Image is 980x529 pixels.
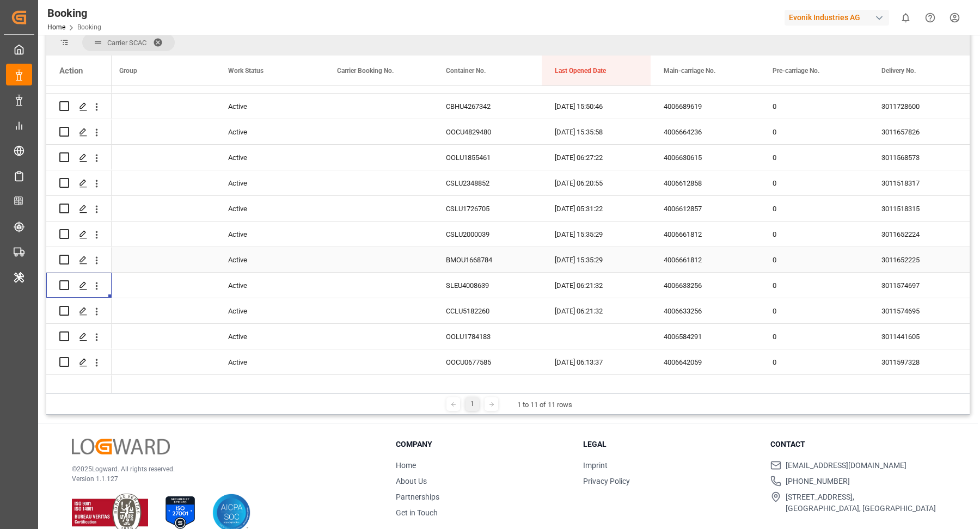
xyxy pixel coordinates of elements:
[651,349,759,374] div: 4006642059
[433,119,542,144] div: OOCU4829480
[868,298,977,323] div: 3011574695
[759,298,868,323] div: 0
[396,493,439,501] a: Partnerships
[72,474,369,484] p: Version 1.1.127
[396,508,438,517] a: Get in Touch
[555,67,606,75] span: Last Opened Date
[215,324,324,349] div: Active
[583,461,608,470] a: Imprint
[542,196,651,221] div: [DATE] 05:31:22
[868,349,977,374] div: 3011597328
[759,94,868,119] div: 0
[47,5,101,21] div: Booking
[868,222,977,247] div: 3011652224
[433,324,542,349] div: OOLU1784183
[868,119,977,144] div: 3011657826
[770,439,944,450] h3: Contact
[918,5,942,30] button: Help Center
[759,196,868,221] div: 0
[868,196,977,221] div: 3011518315
[46,375,112,401] div: Press SPACE to select this row.
[215,222,324,247] div: Active
[651,247,759,272] div: 4006661812
[433,170,542,195] div: CSLU2348852
[542,375,651,400] div: [DATE] 15:35:44
[542,273,651,298] div: [DATE] 06:21:32
[46,119,112,145] div: Press SPACE to select this row.
[542,170,651,195] div: [DATE] 06:20:55
[396,461,416,470] a: Home
[215,375,324,400] div: Active
[759,273,868,298] div: 0
[759,119,868,144] div: 0
[46,145,112,170] div: Press SPACE to select this row.
[46,94,112,119] div: Press SPACE to select this row.
[785,10,889,26] div: Evonik Industries AG
[785,7,893,28] button: Evonik Industries AG
[59,66,83,76] div: Action
[433,298,542,323] div: CCLU5182260
[759,170,868,195] div: 0
[119,67,137,75] span: Group
[215,145,324,170] div: Active
[786,491,936,514] span: [STREET_ADDRESS], [GEOGRAPHIC_DATA], [GEOGRAPHIC_DATA]
[517,399,572,410] div: 1 to 11 of 11 rows
[542,222,651,247] div: [DATE] 15:35:29
[107,39,146,47] span: Carrier SCAC
[759,324,868,349] div: 0
[46,170,112,196] div: Press SPACE to select this row.
[651,145,759,170] div: 4006630615
[542,247,651,272] div: [DATE] 15:35:29
[542,349,651,374] div: [DATE] 06:13:37
[664,67,715,75] span: Main-carriage No.
[759,222,868,247] div: 0
[433,247,542,272] div: BMOU1668784
[215,298,324,323] div: Active
[759,145,868,170] div: 0
[651,196,759,221] div: 4006612857
[651,298,759,323] div: 4006633256
[868,375,977,400] div: 3011605372
[396,477,427,485] a: About Us
[215,94,324,119] div: Active
[651,375,759,400] div: 4006645502
[759,247,868,272] div: 0
[433,273,542,298] div: SLEU4008639
[215,273,324,298] div: Active
[893,5,918,30] button: show 0 new notifications
[583,477,630,485] a: Privacy Policy
[433,222,542,247] div: CSLU2000039
[542,119,651,144] div: [DATE] 15:35:58
[651,94,759,119] div: 4006689619
[72,439,170,454] img: Logward Logo
[881,67,916,75] span: Delivery No.
[433,196,542,221] div: CSLU1726705
[583,439,757,450] h3: Legal
[46,222,112,247] div: Press SPACE to select this row.
[228,67,264,75] span: Work Status
[433,349,542,374] div: OOCU0677585
[446,67,486,75] span: Container No.
[72,464,369,474] p: © 2025 Logward. All rights reserved.
[651,222,759,247] div: 4006661812
[215,196,324,221] div: Active
[651,273,759,298] div: 4006633256
[465,397,479,411] div: 1
[215,170,324,195] div: Active
[215,349,324,374] div: Active
[868,170,977,195] div: 3011518317
[542,145,651,170] div: [DATE] 06:27:22
[786,460,906,471] span: [EMAIL_ADDRESS][DOMAIN_NAME]
[868,247,977,272] div: 3011652225
[46,298,112,324] div: Press SPACE to select this row.
[47,23,65,31] a: Home
[46,324,112,349] div: Press SPACE to select this row.
[433,375,542,400] div: CCLU5172405
[868,273,977,298] div: 3011574697
[868,94,977,119] div: 3011728600
[46,247,112,273] div: Press SPACE to select this row.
